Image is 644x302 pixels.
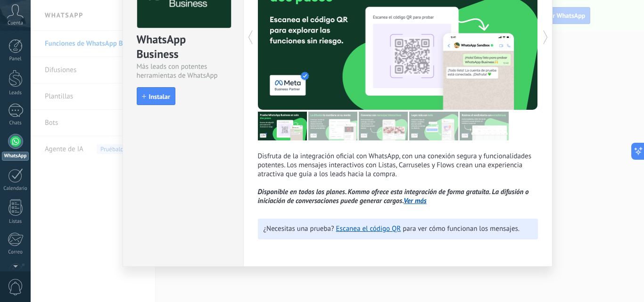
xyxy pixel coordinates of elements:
[258,188,529,205] i: Disponible en todos los planes. Kommo ofrece esta integración de forma gratuita. La difusión o in...
[359,112,408,140] img: tour_image_1009fe39f4f058b759f0df5a2b7f6f06.png
[137,87,175,105] button: Instalar
[264,224,334,233] span: ¿Necesitas una prueba?
[149,93,170,100] span: Instalar
[409,112,458,140] img: tour_image_62c9952fc9cf984da8d1d2aa2c453724.png
[2,152,29,161] div: WhatsApp
[137,62,230,80] div: Más leads con potentes herramientas de WhatsApp
[308,112,357,140] img: tour_image_cc27419dad425b0ae96c2716632553fa.png
[403,224,520,233] span: para ver cómo funcionan los mensajes.
[2,90,29,96] div: Leads
[404,196,427,205] a: Ver más
[8,20,23,26] span: Cuenta
[2,219,29,225] div: Listas
[2,186,29,192] div: Calendario
[2,56,29,62] div: Panel
[2,249,29,255] div: Correo
[258,152,538,205] p: Disfruta de la integración oficial con WhatsApp, con una conexión segura y funcionalidades potent...
[137,32,230,62] div: WhatsApp Business
[2,120,29,126] div: Chats
[336,224,401,233] a: Escanea el código QR
[460,112,509,140] img: tour_image_cc377002d0016b7ebaeb4dbe65cb2175.png
[258,112,307,140] img: tour_image_7a4924cebc22ed9e3259523e50fe4fd6.png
